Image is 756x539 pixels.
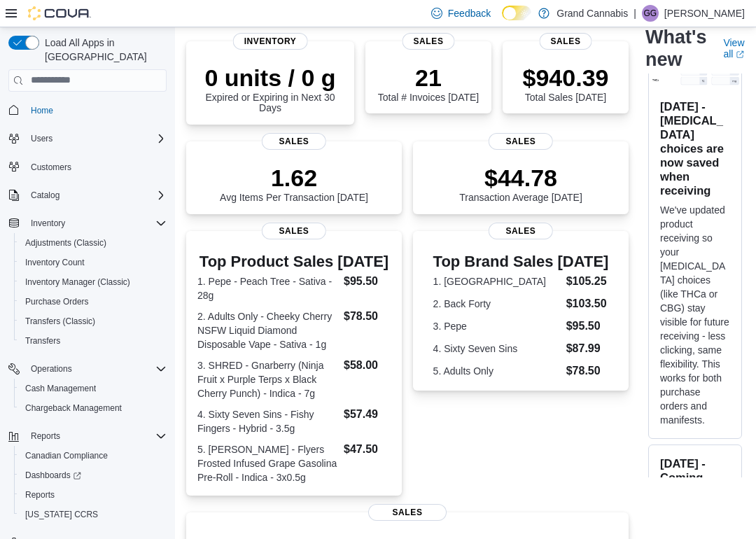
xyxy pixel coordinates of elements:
[20,447,113,464] a: Canadian Compliance
[25,470,81,481] span: Dashboards
[197,253,391,270] h3: Top Product Sales [DATE]
[20,486,167,503] span: Reports
[20,467,87,484] a: Dashboards
[262,133,326,150] span: Sales
[540,33,592,50] span: Sales
[31,162,71,173] span: Customers
[3,213,172,233] button: Inventory
[25,509,98,520] span: [US_STATE] CCRS
[20,234,167,251] span: Adjustments (Classic)
[344,357,391,374] dd: $58.00
[197,64,343,92] p: 0 units / 0 g
[368,504,447,521] span: Sales
[20,486,60,503] a: Reports
[664,5,745,22] p: [PERSON_NAME]
[566,340,609,357] dd: $87.99
[14,505,172,524] button: [US_STATE] CCRS
[633,5,636,22] p: |
[723,36,745,59] a: View allExternal link
[197,407,338,435] dt: 4. Sixty Seven Sins - Fishy Fingers - Hybrid - 3.5g
[197,64,343,114] div: Expired or Expiring in Next 30 Days
[25,450,108,461] span: Canadian Compliance
[25,383,96,394] span: Cash Management
[39,36,167,64] span: Load All Apps in [GEOGRAPHIC_DATA]
[459,164,582,192] p: $44.78
[433,297,561,311] dt: 2. Back Forty
[20,293,94,310] a: Purchase Orders
[31,105,53,116] span: Home
[25,237,106,248] span: Adjustments (Classic)
[25,360,78,377] button: Operations
[25,335,60,346] span: Transfers
[14,253,172,272] button: Inventory Count
[14,233,172,253] button: Adjustments (Classic)
[25,215,71,232] button: Inventory
[220,164,368,192] p: 1.62
[20,467,167,484] span: Dashboards
[642,5,659,22] div: Greg Gaudreau
[523,64,609,103] div: Total Sales [DATE]
[378,64,479,103] div: Total # Invoices [DATE]
[233,33,308,50] span: Inventory
[14,485,172,505] button: Reports
[262,223,326,239] span: Sales
[20,313,101,330] a: Transfers (Classic)
[3,129,172,148] button: Users
[25,101,167,119] span: Home
[3,359,172,379] button: Operations
[433,253,609,270] h3: Top Brand Sales [DATE]
[25,428,167,444] span: Reports
[14,331,172,351] button: Transfers
[3,185,172,205] button: Catalog
[660,203,730,427] p: We've updated product receiving so your [MEDICAL_DATA] choices (like THCa or CBG) stay visible fo...
[31,430,60,442] span: Reports
[197,358,338,400] dt: 3. SHRED - Gnarberry (Ninja Fruit x Purple Terps x Black Cherry Punch) - Indica - 7g
[31,218,65,229] span: Inventory
[378,64,479,92] p: 21
[20,254,167,271] span: Inventory Count
[566,318,609,335] dd: $95.50
[566,295,609,312] dd: $103.50
[344,406,391,423] dd: $57.49
[14,311,172,331] button: Transfers (Classic)
[14,292,172,311] button: Purchase Orders
[433,342,561,356] dt: 4. Sixty Seven Sins
[25,187,167,204] span: Catalog
[25,130,167,147] span: Users
[31,133,52,144] span: Users
[344,441,391,458] dd: $47.50
[645,25,706,70] h2: What's new
[566,273,609,290] dd: $105.25
[25,102,59,119] a: Home
[644,5,657,22] span: GG
[448,6,491,20] span: Feedback
[402,33,455,50] span: Sales
[20,506,104,523] a: [US_STATE] CCRS
[20,400,127,416] a: Chargeback Management
[20,234,112,251] a: Adjustments (Classic)
[31,190,59,201] span: Catalog
[25,489,55,500] span: Reports
[3,426,172,446] button: Reports
[459,164,582,203] div: Transaction Average [DATE]
[25,360,167,377] span: Operations
[14,446,172,465] button: Canadian Compliance
[523,64,609,92] p: $940.39
[489,133,553,150] span: Sales
[20,274,136,290] a: Inventory Manager (Classic)
[433,319,561,333] dt: 3. Pepe
[197,274,338,302] dt: 1. Pepe - Peach Tree - Sativa - 28g
[25,428,66,444] button: Reports
[433,274,561,288] dt: 1. [GEOGRAPHIC_DATA]
[502,6,531,20] input: Dark Mode
[25,296,89,307] span: Purchase Orders
[14,465,172,485] a: Dashboards
[556,5,628,22] p: Grand Cannabis
[20,332,167,349] span: Transfers
[433,364,561,378] dt: 5. Adults Only
[20,400,167,416] span: Chargeback Management
[20,254,90,271] a: Inventory Count
[14,398,172,418] button: Chargeback Management
[25,158,167,176] span: Customers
